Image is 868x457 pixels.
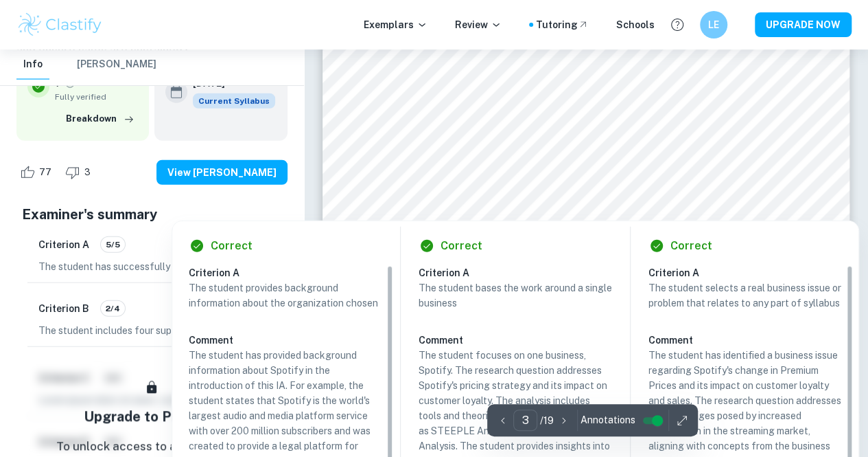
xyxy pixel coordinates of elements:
h5: Upgrade to Premium [84,406,220,427]
span: 5/5 [101,238,125,251]
h6: Comment [189,333,382,348]
p: The student includes four supporting documents that are relevant and contemporary, all published ... [38,323,266,338]
span: 3 [77,166,98,179]
h6: Correct [441,238,482,254]
div: Dislike [62,161,98,183]
h6: Criterion A [419,265,623,280]
img: Clastify logo [16,11,104,38]
p: / 19 [540,413,554,428]
button: LE [700,11,727,38]
button: Breakdown [62,109,138,129]
p: Review [455,17,502,32]
div: This exemplar is based on the current syllabus. Feel free to refer to it for inspiration/ideas wh... [193,93,275,109]
h6: Comment [419,333,612,348]
h6: Criterion A [648,265,853,280]
span: Current Syllabus [193,93,275,109]
p: To unlock access to all summaries [56,438,247,456]
p: Exemplars [364,17,427,32]
span: 77 [32,166,59,179]
p: The student bases the work around a single business [419,280,612,311]
h6: LE [706,17,722,32]
span: Fully verified [55,91,138,103]
button: UPGRADE NOW [755,12,852,37]
div: Like [16,161,59,183]
p: The student provides background information about the organization chosen [189,280,382,311]
h6: Criterion B [38,301,89,316]
span: 2/4 [101,302,125,315]
h6: Criterion A [189,265,393,280]
a: Tutoring [536,17,589,32]
h6: Comment [648,333,842,348]
button: [PERSON_NAME] [77,49,156,80]
p: The student has successfully identified the key concept of change, which is clearly articulated i... [38,259,266,274]
button: Info [16,49,49,80]
h6: Correct [670,238,712,254]
a: Schools [616,17,655,32]
h5: Examiner's summary [22,204,282,225]
button: View [PERSON_NAME] [156,160,288,185]
button: Help and Feedback [666,13,689,36]
span: Annotations [580,413,635,427]
h6: Criterion A [38,237,89,252]
p: The student selects a real business issue or problem that relates to any part of syllabus [648,280,842,311]
h6: Correct [211,238,253,254]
